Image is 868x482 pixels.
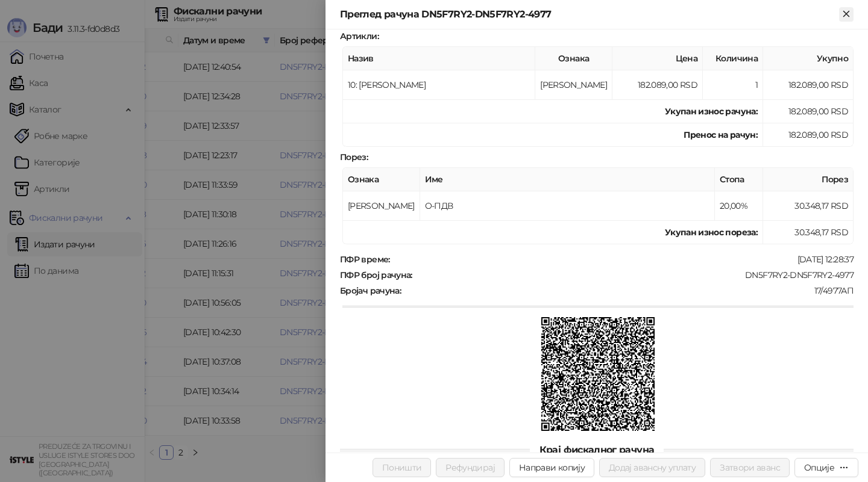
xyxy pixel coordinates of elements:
[340,254,390,265] strong: ПФР време :
[763,221,854,244] td: 30.348,17 RSD
[612,47,703,70] th: Цена
[535,47,612,70] th: Ознака
[391,254,855,265] div: [DATE] 12:28:37
[665,106,758,117] strong: Укупан износ рачуна :
[794,458,858,477] button: Опције
[373,458,432,477] button: Поништи
[665,227,758,238] strong: Укупан износ пореза:
[763,100,854,123] td: 182.089,00 RSD
[414,270,855,280] div: DN5F7RY2-DN5F7RY2-4977
[684,129,758,140] strong: Пренос на рачун :
[340,152,368,162] strong: Порез :
[436,458,505,477] button: Рефундирај
[530,444,664,456] span: Крај фискалног рачуна
[703,70,763,100] td: 1
[420,191,715,221] td: О-ПДВ
[509,458,594,477] button: Направи копију
[599,458,705,477] button: Додај авансну уплату
[343,70,535,100] td: 10: [PERSON_NAME]
[715,168,763,191] th: Стопа
[519,462,585,473] span: Направи копију
[343,168,420,191] th: Ознака
[340,270,412,280] strong: ПФР број рачуна :
[541,317,655,431] img: QR код
[340,31,379,42] strong: Артикли :
[340,285,401,296] strong: Бројач рачуна :
[402,285,855,296] div: 17/4977АП
[343,191,420,221] td: [PERSON_NAME]
[763,70,854,100] td: 182.089,00 RSD
[340,7,839,22] div: Преглед рачуна DN5F7RY2-DN5F7RY2-4977
[839,7,854,22] button: Close
[763,168,854,191] th: Порез
[703,47,763,70] th: Количина
[535,70,612,100] td: [PERSON_NAME]
[763,191,854,221] td: 30.348,17 RSD
[715,191,763,221] td: 20,00%
[804,462,834,473] div: Опције
[710,458,790,477] button: Затвори аванс
[763,47,854,70] th: Укупно
[420,168,715,191] th: Име
[763,123,854,147] td: 182.089,00 RSD
[343,47,535,70] th: Назив
[612,70,703,100] td: 182.089,00 RSD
